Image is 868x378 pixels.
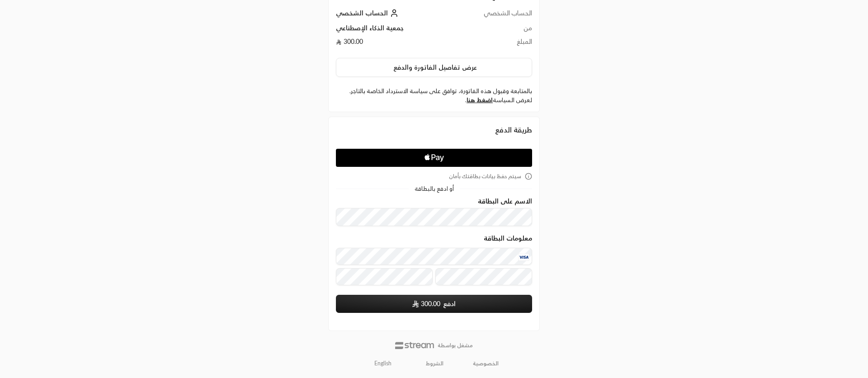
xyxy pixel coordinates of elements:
td: 300.00 [336,37,450,51]
td: من [450,24,532,37]
p: مشغل بواسطة [438,342,473,349]
a: اضغط هنا [467,96,493,104]
input: تاريخ الانتهاء [336,268,433,285]
td: جمعية الذكاء الإصطناعي [336,24,450,37]
button: عرض تفاصيل الفاتورة والدفع [336,58,532,77]
input: رمز التحقق CVC [435,268,532,285]
td: الحساب الشخصي [450,9,532,24]
a: الخصوصية [473,360,499,367]
div: الاسم على البطاقة [336,198,532,226]
a: English [369,356,396,371]
input: بطاقة ائتمانية [336,248,532,265]
span: 300.00 [421,299,440,308]
span: الحساب الشخصي [336,9,388,17]
label: بالمتابعة وقبول هذه الفاتورة، توافق على سياسة الاسترداد الخاصة بالتاجر. لعرض السياسة . [336,87,532,104]
a: الشروط [426,360,443,367]
span: سيتم حفظ بيانات بطاقتك بأمان [449,173,521,180]
button: ادفع SAR300.00 [336,295,532,313]
div: معلومات البطاقة [336,235,532,288]
a: الحساب الشخصي [336,9,401,17]
td: المبلغ [450,37,532,51]
legend: معلومات البطاقة [484,235,532,242]
img: SAR [412,300,419,307]
label: الاسم على البطاقة [478,198,532,205]
img: Visa [518,254,529,261]
div: طريقة الدفع [336,124,532,135]
span: أو ادفع بالبطاقة [415,186,454,192]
